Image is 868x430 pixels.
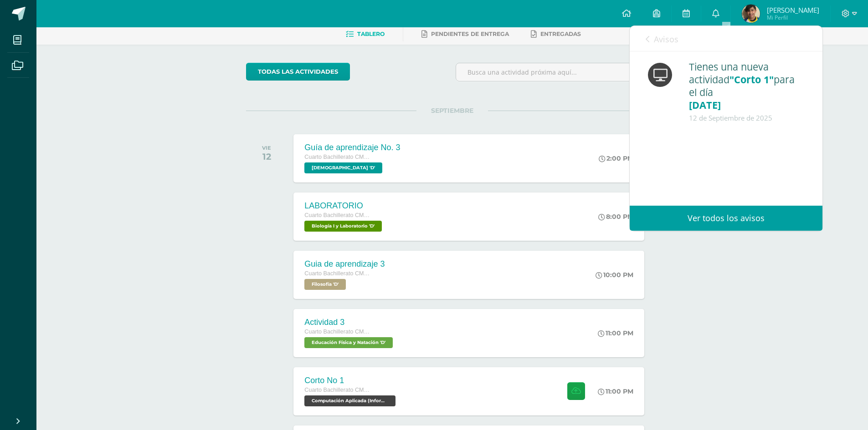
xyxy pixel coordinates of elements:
span: SEPTIEMBRE [416,106,488,115]
a: todas las Actividades [246,63,350,81]
div: LABORATORIO [304,201,384,211]
a: Ver todos los avisos [630,206,822,231]
span: Avisos [654,34,678,45]
a: Pendientes de entrega [421,27,509,41]
span: Filosofía 'D' [304,279,346,290]
div: 12 de Septiembre de 2025 [689,111,804,124]
div: 12 [262,151,271,162]
div: Guía de aprendizaje No. 3 [304,143,400,152]
div: Tienes una nueva actividad para el día [689,61,804,124]
div: 11:00 PM [598,387,633,395]
span: Cuarto Bachillerato CMP Bachillerato en CCLL con Orientación en Computación [304,329,373,335]
div: 10:00 PM [596,271,633,279]
span: Educación Física y Natación 'D' [304,337,393,348]
div: Guia de aprendizaje 3 [304,259,385,269]
span: Mi Perfil [767,14,819,21]
img: dbfe0b640cf26bdc05025017ccb4744e.png [742,5,760,23]
input: Busca una actividad próxima aquí... [456,63,658,81]
div: 2:00 PM [599,154,633,162]
span: Entregadas [540,30,581,37]
span: Biología I y Laboratorio 'D' [304,221,382,232]
span: Computación Aplicada (Informática) 'D' [304,395,395,406]
a: Tablero [346,27,385,41]
div: 11:00 PM [598,329,633,337]
span: Tablero [357,30,385,37]
a: Entregadas [531,27,581,41]
span: Biblia 'D' [304,162,382,173]
div: 8:00 PM [598,212,633,221]
span: "Corto 1" [729,73,774,86]
span: Cuarto Bachillerato CMP Bachillerato en CCLL con Orientación en Computación [304,212,373,218]
span: Cuarto Bachillerato CMP Bachillerato en CCLL con Orientación en Computación [304,387,373,393]
span: Cuarto Bachillerato CMP Bachillerato en CCLL con Orientación en Computación [304,270,373,277]
span: Cuarto Bachillerato CMP Bachillerato en CCLL con Orientación en Computación [304,154,373,160]
span: Pendientes de entrega [431,30,509,37]
div: Actividad 3 [304,318,395,327]
span: [DATE] [689,98,721,111]
div: Corto No 1 [304,376,398,385]
div: VIE [262,145,271,151]
span: [PERSON_NAME] [767,5,819,15]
